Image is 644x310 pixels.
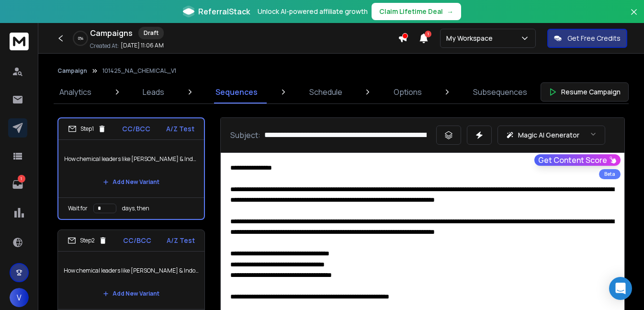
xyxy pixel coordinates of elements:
p: days, then [122,205,149,212]
button: Resume Campaign [541,82,629,102]
p: How chemical leaders like [PERSON_NAME] & Indorama are reducing incidents [64,257,199,284]
button: V [10,288,29,307]
p: Analytics [59,86,91,98]
li: Step1CC/BCCA/Z TestHow chemical leaders like [PERSON_NAME] & Indorama are reducing incidentsAdd N... [57,117,205,220]
p: Magic AI Generator [518,130,579,140]
div: Step 2 [68,236,107,245]
p: 0 % [78,35,83,41]
p: Sequences [215,86,258,98]
span: → [447,7,453,16]
p: A/Z Test [166,124,194,134]
span: 1 [425,31,431,37]
p: Schedule [309,86,342,98]
button: Campaign [57,67,87,75]
a: Options [388,80,428,103]
p: Get Free Credits [567,34,621,43]
button: Get Free Credits [547,29,627,48]
p: Subsequences [473,86,527,98]
p: 1 [18,175,25,183]
span: ReferralStack [198,6,250,17]
button: Get Content Score [534,154,621,166]
div: Draft [138,27,164,39]
p: How chemical leaders like [PERSON_NAME] & Indorama are reducing incidents [64,146,198,172]
p: CC/BCC [123,236,151,245]
p: Wait for [68,205,88,212]
p: Created At: [90,42,119,50]
p: [DATE] 11:06 AM [121,42,164,49]
div: Step 1 [68,125,106,133]
p: Subject: [230,129,260,141]
p: Unlock AI-powered affiliate growth [258,7,368,16]
a: Leads [137,80,170,103]
button: Add New Variant [95,284,167,303]
h1: Campaigns [90,27,133,39]
a: Schedule [304,80,348,103]
p: CC/BCC [122,124,150,134]
a: 1 [8,175,27,194]
p: 101425_NA_CHEMICAL_V1 [102,67,176,75]
button: Add New Variant [95,172,167,192]
a: Sequences [210,80,263,103]
div: Open Intercom Messenger [609,277,632,300]
a: Subsequences [467,80,533,103]
button: Claim Lifetime Deal→ [372,3,461,20]
p: Options [394,86,422,98]
div: Beta [599,169,621,179]
a: Analytics [54,80,97,103]
button: Magic AI Generator [497,126,605,145]
p: A/Z Test [167,236,195,245]
p: My Workspace [446,34,497,43]
p: Leads [143,86,164,98]
button: Close banner [628,6,640,29]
